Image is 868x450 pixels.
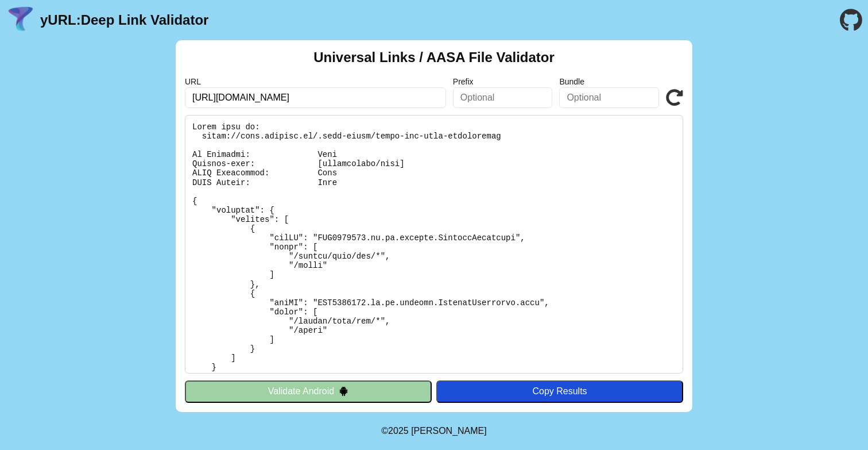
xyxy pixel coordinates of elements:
input: Optional [559,87,659,108]
button: Copy Results [436,380,683,402]
a: yURL:Deep Link Validator [40,12,208,28]
h2: Universal Links / AASA File Validator [313,49,555,66]
input: Required [185,87,446,108]
img: droidIcon.svg [339,386,348,396]
a: Michael Ibragimchayev's Personal Site [411,426,487,436]
img: yURL Logo [6,5,36,35]
input: Optional [453,87,553,108]
div: Copy Results [442,386,677,397]
pre: Lorem ipsu do: sitam://cons.adipisc.el/.sedd-eiusm/tempo-inc-utla-etdoloremag Al Enimadmi: Veni Q... [185,115,683,374]
span: 2025 [388,426,409,436]
label: Prefix [453,77,553,86]
label: URL [185,77,446,86]
footer: © [381,412,486,450]
label: Bundle [559,77,659,86]
button: Validate Android [185,380,432,402]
